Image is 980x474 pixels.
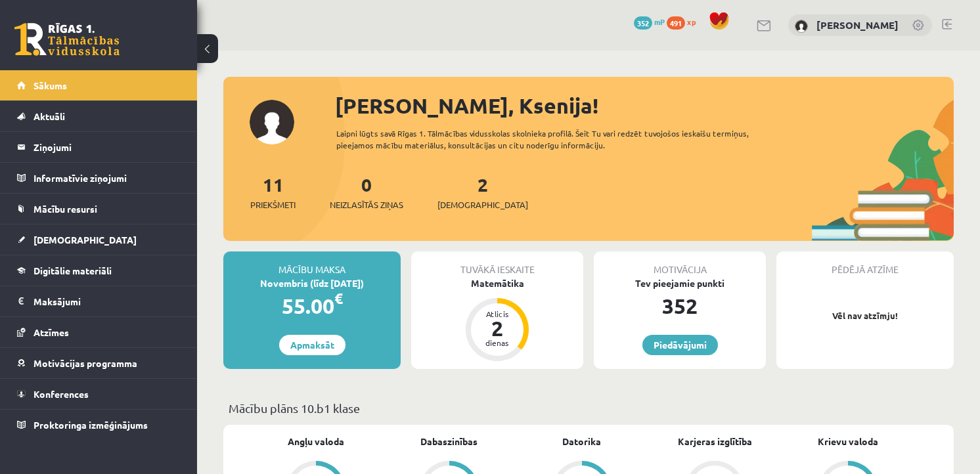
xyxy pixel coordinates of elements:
[33,163,181,193] legend: Informatīvie ziņojumi
[17,410,181,440] a: Proktoringa izmēģinājums
[634,16,652,30] span: 352
[687,16,696,27] span: xp
[223,251,401,276] div: Mācību maksa
[33,110,65,122] span: Aktuāli
[229,399,948,417] p: Mācību plāns 10.b1 klase
[594,276,766,290] div: Tev pieejamie punkti
[17,379,181,409] a: Konferences
[279,335,345,355] a: Apmaksāt
[33,286,181,316] legend: Maksājumi
[642,335,718,355] a: Piedāvājumi
[634,16,665,27] a: 352 mP
[667,16,702,27] a: 491 xp
[17,70,181,100] a: Sākums
[478,310,517,318] div: Atlicis
[818,435,878,448] a: Krievu valoda
[334,289,343,308] span: €
[478,339,517,347] div: dienas
[420,435,478,448] a: Dabaszinības
[17,348,181,378] a: Motivācijas programma
[33,234,137,246] span: [DEMOGRAPHIC_DATA]
[678,435,752,448] a: Karjeras izglītība
[33,388,89,400] span: Konferences
[336,127,774,151] div: Laipni lūgts savā Rīgas 1. Tālmācības vidusskolas skolnieka profilā. Šeit Tu vari redzēt tuvojošo...
[17,225,181,255] a: [DEMOGRAPHIC_DATA]
[33,203,97,215] span: Mācību resursi
[816,18,899,32] a: [PERSON_NAME]
[33,265,112,276] span: Digitālie materiāli
[795,20,808,33] img: Ksenija Alne
[437,173,528,211] a: 2[DEMOGRAPHIC_DATA]
[411,276,583,290] div: Matemātika
[33,326,69,338] span: Atzīmes
[335,90,954,121] div: [PERSON_NAME], Ksenija!
[776,251,954,276] div: Pēdējā atzīme
[17,132,181,162] a: Ziņojumi
[17,317,181,347] a: Atzīmes
[14,23,120,56] a: Rīgas 1. Tālmācības vidusskola
[33,79,67,91] span: Sākums
[250,198,296,211] span: Priekšmeti
[17,194,181,224] a: Mācību resursi
[17,255,181,286] a: Digitālie materiāli
[594,251,766,276] div: Motivācija
[250,173,296,211] a: 11Priekšmeti
[437,198,528,211] span: [DEMOGRAPHIC_DATA]
[17,101,181,131] a: Aktuāli
[654,16,665,27] span: mP
[783,309,947,322] p: Vēl nav atzīmju!
[478,318,517,339] div: 2
[411,276,583,363] a: Matemātika Atlicis 2 dienas
[33,357,137,369] span: Motivācijas programma
[17,286,181,316] a: Maksājumi
[667,16,685,30] span: 491
[594,290,766,322] div: 352
[17,163,181,193] a: Informatīvie ziņojumi
[411,251,583,276] div: Tuvākā ieskaite
[33,132,181,162] legend: Ziņojumi
[562,435,601,448] a: Datorika
[33,419,148,431] span: Proktoringa izmēģinājums
[288,435,344,448] a: Angļu valoda
[223,276,401,290] div: Novembris (līdz [DATE])
[330,198,403,211] span: Neizlasītās ziņas
[223,290,401,322] div: 55.00
[330,173,403,211] a: 0Neizlasītās ziņas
